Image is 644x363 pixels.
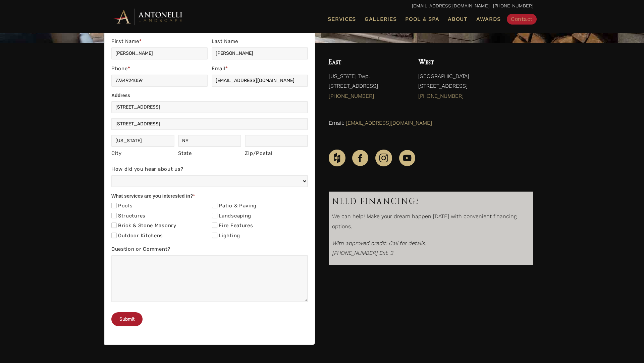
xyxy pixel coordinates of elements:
[402,15,442,24] a: Pool & Spa
[111,245,308,255] label: Question or Comment?
[405,16,439,22] span: Pool & Spa
[111,165,308,175] label: How did you hear about us?
[111,213,117,218] input: Structures
[346,120,432,126] a: [EMAIL_ADDRESS][DOMAIN_NAME]
[212,223,253,229] label: Fire Features
[329,120,344,126] span: Email:
[212,64,308,75] label: Email
[111,2,533,10] p: | [PHONE_NUMBER]
[418,56,533,68] h4: West
[111,64,208,75] label: Phone
[111,91,308,101] div: Address
[325,15,359,24] a: Services
[178,149,241,158] div: State
[329,71,405,105] p: [US_STATE] Twp. [STREET_ADDRESS]
[329,93,374,99] a: [PHONE_NUMBER]
[445,15,470,24] a: About
[418,71,533,105] p: [GEOGRAPHIC_DATA] [STREET_ADDRESS]
[329,150,345,166] img: Houzz
[111,233,163,239] label: Outdoor Kitchens
[212,213,251,219] label: Landscaping
[212,37,308,47] label: Last Name
[365,16,396,22] span: Galleries
[111,192,308,202] div: What services are you interested in?
[212,223,217,228] input: Fire Features
[212,233,217,238] input: Lighting
[111,203,133,209] label: Pools
[412,3,489,8] a: [EMAIL_ADDRESS][DOMAIN_NAME]
[332,195,530,208] h3: Need Financing?
[245,149,308,158] div: Zip/Postal
[212,233,240,239] label: Lighting
[328,16,356,22] span: Services
[507,14,537,25] a: Contact
[111,223,176,229] label: Brick & Stone Masonry
[111,37,208,47] label: First Name
[111,312,143,326] button: Submit
[111,213,146,219] label: Structures
[212,203,217,208] input: Patio & Paving
[111,7,184,26] img: Antonelli Horizontal Logo
[332,250,393,256] em: [PHONE_NUMBER] Ext. 3
[111,203,117,208] input: Pools
[448,16,468,22] span: About
[332,240,426,246] i: With approved credit. Call for details.
[418,93,464,99] a: [PHONE_NUMBER]
[476,16,501,22] span: Awards
[111,223,117,228] input: Brick & Stone Masonry
[511,16,533,22] span: Contact
[362,15,399,24] a: Galleries
[212,203,257,209] label: Patio & Paving
[332,211,530,235] p: We can help! Make your dream happen [DATE] with convenient financing options.
[111,149,174,158] div: City
[212,213,217,218] input: Landscaping
[474,15,503,24] a: Awards
[178,135,241,147] input: Michigan
[111,233,117,238] input: Outdoor Kitchens
[329,56,405,68] h4: East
